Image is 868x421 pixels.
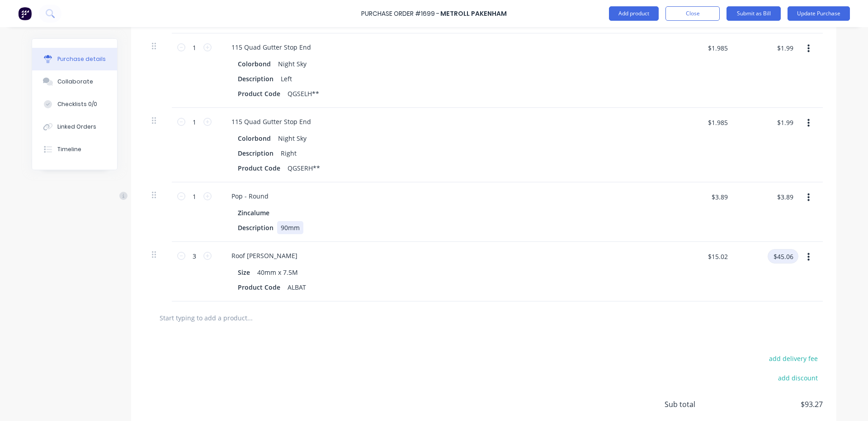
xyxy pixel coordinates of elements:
div: Night Sky [278,57,307,70]
div: 40mm x 7.5M [254,266,302,279]
img: Factory [18,7,32,20]
div: Purchase details [57,55,106,63]
div: Description [234,72,277,85]
div: Timeline [57,145,81,153]
div: Zincalume [238,206,273,219]
div: 115 Quad Gutter Stop End [224,115,318,128]
div: METROLL PAKENHAM [440,9,507,19]
div: Colorbond [238,132,274,145]
div: Collaborate [57,78,93,86]
div: Roof [PERSON_NAME] [224,249,305,262]
span: $93.27 [732,399,823,410]
button: add delivery fee [764,352,823,364]
div: Product Code [234,281,284,294]
div: Left [277,72,296,85]
button: Update Purchase [788,6,850,21]
div: Product Code [234,87,284,100]
div: Right [277,147,300,160]
input: Start typing to add a product... [159,309,340,327]
button: Collaborate [32,70,117,93]
div: ALBAT [284,281,310,294]
button: add discount [773,372,823,384]
button: Purchase details [32,48,117,70]
div: Purchase Order #1699 - [361,9,439,19]
div: Linked Orders [57,123,96,131]
div: Size [234,266,254,279]
button: Timeline [32,138,117,161]
div: Checklists 0/0 [57,100,97,108]
div: Description [234,147,277,160]
span: Sub total [665,399,732,410]
button: Linked Orders [32,116,117,138]
div: Pop - Round [224,190,276,203]
div: Product Code [234,162,284,175]
div: 90mm [277,221,303,234]
div: 115 Quad Gutter Stop End [224,41,318,54]
button: Submit as Bill [726,6,781,21]
button: Close [665,6,720,21]
div: Night Sky [278,132,307,145]
div: Colorbond [238,57,274,70]
button: Checklists 0/0 [32,93,117,116]
div: Description [234,221,277,234]
button: Add product [609,6,659,21]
